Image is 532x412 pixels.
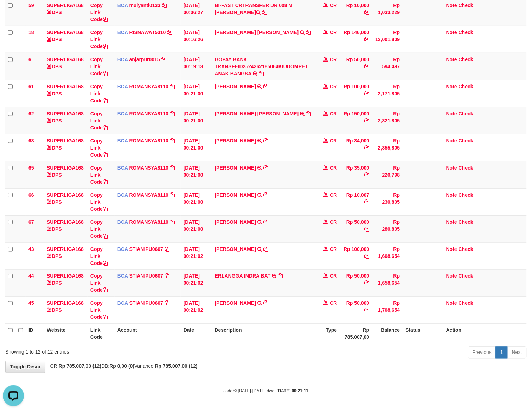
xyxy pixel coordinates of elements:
[129,219,169,225] a: ROMANSYA8110
[155,363,197,369] strong: Rp 785.007,00 (12)
[90,84,108,103] a: Copy Link Code
[446,246,457,252] a: Note
[28,84,34,89] span: 61
[330,2,337,8] span: CR
[117,246,128,252] span: BCA
[365,280,370,286] a: Copy Rp 50,000 to clipboard
[215,192,256,198] a: [PERSON_NAME]
[28,273,34,279] span: 44
[340,270,372,297] td: Rp 50,000
[44,188,88,215] td: DPS
[259,71,264,76] a: Copy GOPAY BANK TRANSFEID2524362185064KIUDOMPET ANAK BANGSA to clipboard
[365,64,370,69] a: Copy Rp 50,000 to clipboard
[47,219,84,225] a: SUPERLIGA168
[129,192,169,198] a: ROMANSYA8110
[129,246,163,252] a: STIANIPU0607
[446,273,457,279] a: Note
[340,242,372,270] td: Rp 100,000
[117,2,128,8] span: BCA
[90,192,108,212] a: Copy Link Code
[117,138,128,144] span: BCA
[59,363,101,369] strong: Rp 785.007,00 (12)
[365,9,370,15] a: Copy Rp 10,000 to clipboard
[47,2,84,8] a: SUPERLIGA168
[181,324,212,344] th: Date
[372,134,403,161] td: Rp 2,355,805
[459,138,473,144] a: Check
[212,324,315,344] th: Description
[161,57,166,62] a: Copy anjarpur0015 to clipboard
[365,37,370,42] a: Copy Rp 146,000 to clipboard
[459,192,473,198] a: Check
[5,361,45,373] a: Toggle Descr
[446,219,457,225] a: Note
[340,297,372,324] td: Rp 50,000
[181,26,212,53] td: [DATE] 00:16:26
[446,111,457,116] a: Note
[90,219,108,239] a: Copy Link Code
[330,57,337,62] span: CR
[263,219,268,225] a: Copy ZAENAL ARIFIN to clipboard
[215,246,256,252] a: [PERSON_NAME]
[162,2,167,8] a: Copy mulyanti0133 to clipboard
[306,30,311,35] a: Copy NENG NADIA MUSTIKA to clipboard
[215,84,256,89] a: [PERSON_NAME]
[372,107,403,134] td: Rp 2,321,805
[47,111,84,116] a: SUPERLIGA168
[181,188,212,215] td: [DATE] 00:21:00
[47,165,84,171] a: SUPERLIGA168
[167,30,172,35] a: Copy RISNAWAT5310 to clipboard
[47,57,84,62] a: SUPERLIGA168
[129,84,169,89] a: ROMANSYA8110
[278,273,283,279] a: Copy ERLANGGA INDRA BAT to clipboard
[181,107,212,134] td: [DATE] 00:21:00
[117,300,128,306] span: BCA
[90,273,108,293] a: Copy Link Code
[330,84,337,89] span: CR
[315,324,340,344] th: Type
[215,165,256,171] a: [PERSON_NAME]
[459,84,473,89] a: Check
[306,111,311,116] a: Copy RYAN SETIAWAN MAUL to clipboard
[170,219,175,225] a: Copy ROMANSYA8110 to clipboard
[129,30,166,35] a: RISNAWAT5310
[459,57,473,62] a: Check
[129,57,160,62] a: anjarpur0015
[263,84,268,89] a: Copy ISMAIL MARZUKI to clipboard
[129,111,169,116] a: ROMANSYA8110
[44,242,88,270] td: DPS
[90,300,108,320] a: Copy Link Code
[507,347,527,359] a: Next
[446,84,457,89] a: Note
[443,324,527,344] th: Action
[340,324,372,344] th: Rp 785.007,00
[224,389,309,394] small: code © [DATE]-[DATE] dwg |
[372,270,403,297] td: Rp 1,658,654
[170,165,175,171] a: Copy ROMANSYA8110 to clipboard
[90,2,108,22] a: Copy Link Code
[117,273,128,279] span: BCA
[170,192,175,198] a: Copy ROMANSYA8110 to clipboard
[446,192,457,198] a: Note
[90,57,108,76] a: Copy Link Code
[165,273,169,279] a: Copy STIANIPU0607 to clipboard
[28,2,34,8] span: 59
[44,53,88,80] td: DPS
[165,246,169,252] a: Copy STIANIPU0607 to clipboard
[90,30,108,49] a: Copy Link Code
[446,57,457,62] a: Note
[372,53,403,80] td: Rp 594,497
[90,165,108,185] a: Copy Link Code
[3,3,24,24] button: Open LiveChat chat widget
[446,300,457,306] a: Note
[181,161,212,188] td: [DATE] 00:21:00
[117,219,128,225] span: BCA
[330,300,337,306] span: CR
[181,297,212,324] td: [DATE] 00:21:02
[28,300,34,306] span: 45
[365,253,370,259] a: Copy Rp 100,000 to clipboard
[47,192,84,198] a: SUPERLIGA168
[47,363,198,369] span: CR: DB: Variance:
[365,145,370,151] a: Copy Rp 34,000 to clipboard
[340,134,372,161] td: Rp 34,000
